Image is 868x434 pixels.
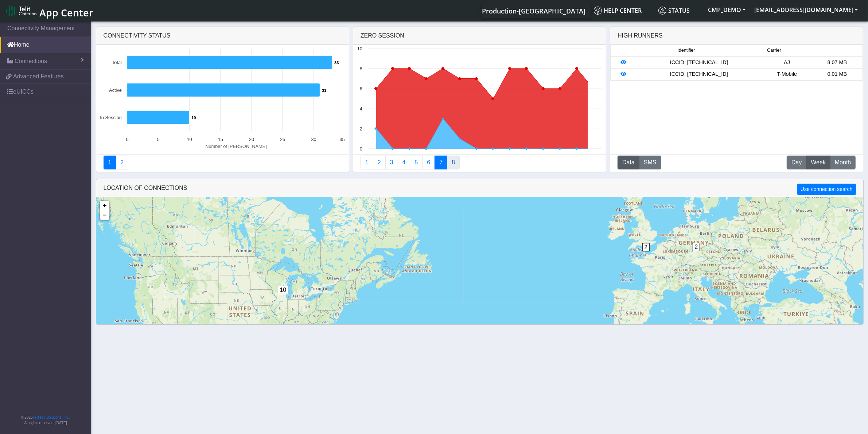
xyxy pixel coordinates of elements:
text: Number of [PERSON_NAME] [205,144,267,149]
button: Month [830,156,856,169]
text: 35 [339,137,345,142]
text: 0 [126,137,128,142]
a: Connections By Country [361,156,373,169]
a: 14 Days Trend [422,156,435,169]
span: Advanced Features [13,72,64,81]
text: 0 [360,146,362,152]
a: Your current platform instance [482,3,585,18]
text: 25 [280,137,285,142]
a: Telit IoT Solutions, Inc. [33,415,69,419]
text: 30 [311,137,316,142]
span: Day [791,158,802,167]
span: Production-[GEOGRAPHIC_DATA] [482,7,585,15]
text: 20 [249,137,254,142]
button: Week [806,156,830,169]
a: Zero Session [435,156,447,169]
a: Zoom in [100,201,109,210]
img: knowledge.svg [594,7,602,15]
button: CMP_DEMO [704,3,750,16]
a: Help center [591,3,655,18]
img: status.svg [658,7,666,15]
a: Status [655,3,704,18]
div: Zero Session [353,27,606,45]
a: Deployment status [116,156,128,169]
div: ICCID: [TECHNICAL_ID] [636,59,762,67]
text: Total [112,60,121,65]
div: 0.01 MB [812,70,863,78]
text: 10 [357,46,362,51]
div: High Runners [618,31,663,40]
button: [EMAIL_ADDRESS][DOMAIN_NAME] [750,3,862,16]
button: Use connection search [797,184,856,195]
a: Usage per Country [385,156,398,169]
text: 5 [157,137,159,142]
span: App Center [39,6,93,19]
text: 4 [360,106,362,112]
a: App Center [6,3,92,19]
text: 6 [360,86,362,91]
text: 15 [218,137,223,142]
text: 33 [334,60,339,65]
span: 2 [642,243,650,251]
text: 2 [360,126,362,132]
button: SMS [639,156,661,169]
text: In Session [100,115,122,120]
span: Month [835,158,851,167]
a: Zoom out [100,210,109,220]
div: 8.07 MB [812,59,863,67]
button: Day [787,156,806,169]
text: 10 [187,137,192,142]
text: 10 [191,116,196,120]
span: Connections [15,57,47,66]
text: Active [109,87,122,93]
div: ICCID: [TECHNICAL_ID] [636,70,762,78]
div: T-Mobile [762,70,812,78]
a: Connectivity status [104,156,116,169]
span: Week [811,158,826,167]
span: Status [658,7,690,15]
a: Not Connected for 30 days [447,156,460,169]
div: AJ [762,59,812,67]
span: Identifier [677,47,695,54]
text: 8 [360,66,362,71]
div: LOCATION OF CONNECTIONS [96,179,863,197]
div: Connectivity status [96,27,349,45]
a: Carrier [373,156,386,169]
span: Carrier [767,47,781,54]
a: Connections By Carrier [398,156,410,169]
nav: Summary paging [104,156,342,169]
text: 31 [322,88,326,93]
nav: Summary paging [361,156,599,169]
button: Data [618,156,639,169]
span: 10 [278,286,289,294]
span: Help center [594,7,642,15]
img: logo-telit-cinterion-gw-new.png [6,5,36,17]
span: 2 [693,243,700,251]
a: Usage by Carrier [410,156,423,169]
